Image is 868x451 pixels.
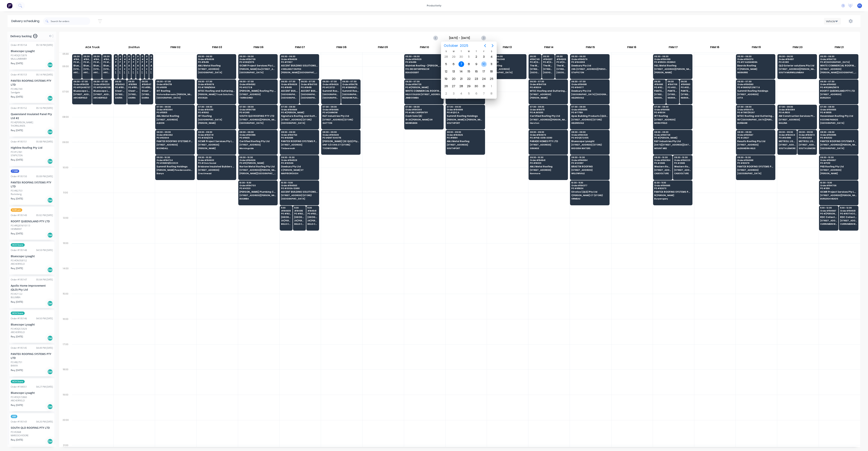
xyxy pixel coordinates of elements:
div: M [450,50,457,53]
span: 29 CORYMBIA PL (STORE) [142,68,143,70]
span: [STREET_ADDRESS] [530,68,540,70]
span: PO # C21721 [322,86,339,89]
span: Order # 194719 [157,83,193,85]
span: 05:30 [133,55,134,58]
div: T [457,50,465,53]
div: MULLUMBIMBY [11,57,53,61]
button: Vehicle [824,18,841,25]
span: 05:30 - 06:30 [820,55,857,58]
span: Delivery backlog [10,34,32,38]
span: 05:30 - 06:30 [488,55,525,58]
div: FNM 18 [694,44,735,52]
span: Apollo Home Improvement (QLD) Pty Ltd [151,64,152,67]
span: 29 CORYMBIA PL (STORE) [124,68,125,70]
div: Thursday, October 9, 2025 [474,61,479,67]
div: Today, Friday, October 10, 2025 [481,61,487,67]
span: [PERSON_NAME][GEOGRAPHIC_DATA] [281,71,318,74]
span: MURARRIE [737,71,774,74]
div: Saturday, October 4, 2025 [489,54,494,60]
span: Order # 194628 [281,83,298,85]
div: W [465,50,473,53]
span: 17 [PERSON_NAME] [737,68,774,70]
div: Saturday, October 11, 2025 [489,61,494,67]
span: 06:30 - 07:30 [198,80,235,83]
span: PO # PQ446707 [73,86,90,89]
span: 06:30 [668,80,678,83]
span: Maintek Roofing - [PERSON_NAME] [405,64,442,67]
span: PO # 21053 [151,61,152,63]
span: PO # 21008 [119,61,121,63]
span: Order # 194529 [405,58,442,60]
div: FNM 13 [487,44,528,52]
div: ACA Truck [72,44,113,52]
span: 05:30 [146,55,147,58]
span: H&L Metal Roofing [654,64,691,67]
button: October2025 [441,42,471,49]
span: 05:30 - 06:30 [239,55,276,58]
span: # 191645 [133,58,134,60]
div: Monday, September 29, 2025 [451,54,456,60]
span: [GEOGRAPHIC_DATA] [530,71,540,74]
span: Order # 194639 [281,58,318,60]
span: # 194663 [681,83,691,85]
div: Friday, October 24, 2025 [481,76,487,82]
span: Bluescope Lysaght [83,64,90,67]
span: 29 CORYMBIA PL (STORE) [137,68,139,70]
span: 06:30 - 07:30 [157,80,193,83]
span: PO # 18415 [281,86,298,89]
span: 06:30 [115,80,125,83]
input: Search for orders [51,17,90,25]
span: [PERSON_NAME] [119,71,121,74]
span: Order # 194739 [239,58,276,60]
span: 05:30 [142,55,143,58]
div: Wednesday, October 15, 2025 [466,69,472,74]
span: PO # [GEOGRAPHIC_DATA] [556,61,567,63]
span: 06:30 - 07:30 [405,80,442,83]
div: FNM 14 [528,44,569,52]
span: ASCENT BUILDING SOLUTIONS PTY LTD [281,64,318,67]
span: 05:30 - 06:30 [779,55,815,58]
span: 05:30 - 06:30 [737,55,774,58]
span: PO # 18415 [301,86,318,89]
span: [GEOGRAPHIC_DATA] [556,71,567,74]
div: Thursday, November 6, 2025 [474,91,479,96]
span: Apollo Home Improvement (QLD) Pty Ltd [115,64,117,67]
span: [PERSON_NAME] [654,71,691,74]
span: # 194037 [73,58,80,60]
span: PO # 7999/9064 [198,86,235,89]
div: F [480,50,488,53]
span: AMJ Metal Roofing [198,64,235,67]
span: Bluescope Lysaght [93,64,100,67]
span: 29 CORYMBIA PL (STORE) [119,68,121,70]
span: PO # 17 ALEXANDRA [737,61,774,63]
div: PO #DQ572879 [11,54,27,57]
div: S [442,50,450,53]
span: The Mufasa Trust T/AS North Brisbane Metal Roofing Pty Ltd [530,64,540,67]
span: 170-180 ENTERPRISE DR [405,68,442,70]
div: S [488,50,495,53]
span: # 193879 [142,58,143,60]
span: # 194496 [83,58,90,60]
span: Req. [DATE] [11,62,23,65]
div: Del [47,62,53,68]
div: Sunday, November 2, 2025 [443,91,449,96]
span: 06:30 - 07:30 [322,80,339,83]
span: Order # 194220 [93,83,110,85]
span: Order # 194708 [530,83,566,85]
span: PO # 20747 [137,61,139,63]
span: Order # 194676 [198,83,235,85]
span: # 191806 [146,58,147,60]
span: PO # 363/2175 [239,61,276,63]
span: # 194637 [543,58,553,60]
span: # 192603 [128,58,130,60]
span: F1 [858,4,861,7]
div: Tuesday, October 7, 2025 [458,61,464,67]
span: 05:30 - 06:30 [654,55,691,58]
span: PO # 6486 [405,61,442,63]
span: Order # 194691 [571,83,608,85]
div: Sunday, October 26, 2025 [443,83,449,89]
span: PO # 20609 [133,61,134,63]
img: Factory [7,3,12,8]
span: 06:30 - 07:30 [530,80,566,83]
div: Thursday, October 23, 2025 [474,76,479,82]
